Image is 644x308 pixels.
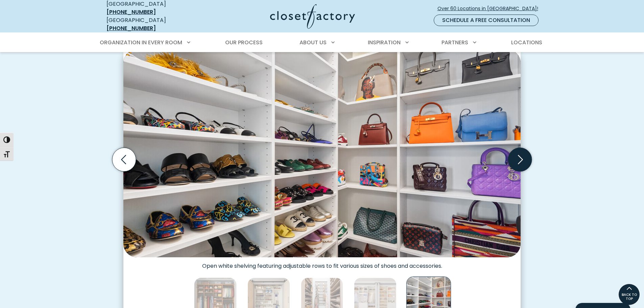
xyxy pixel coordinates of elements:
[442,39,468,46] span: Partners
[619,293,640,301] span: BACK TO TOP
[434,15,539,26] a: Schedule a Free Consultation
[106,24,156,32] a: [PHONE_NUMBER]
[123,257,521,269] figcaption: Open white shelving featuring adjustable rows to fit various sizes of shoes and accessories.
[106,16,205,32] div: [GEOGRAPHIC_DATA]
[106,8,156,16] a: [PHONE_NUMBER]
[511,39,542,46] span: Locations
[225,39,263,46] span: Our Process
[270,4,355,29] img: Closet Factory Logo
[437,5,544,12] span: Over 60 Locations in [GEOGRAPHIC_DATA]!
[437,3,544,15] a: Over 60 Locations in [GEOGRAPHIC_DATA]!
[505,145,534,174] button: Next slide
[95,33,549,52] nav: Primary Menu
[368,39,401,46] span: Inspiration
[100,39,182,46] span: Organization in Every Room
[300,39,327,46] span: About Us
[618,284,640,305] a: BACK TO TOP
[110,145,139,174] button: Previous slide
[123,49,521,257] img: Accessory organization in closet with white gloss shelving for shoes and purses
